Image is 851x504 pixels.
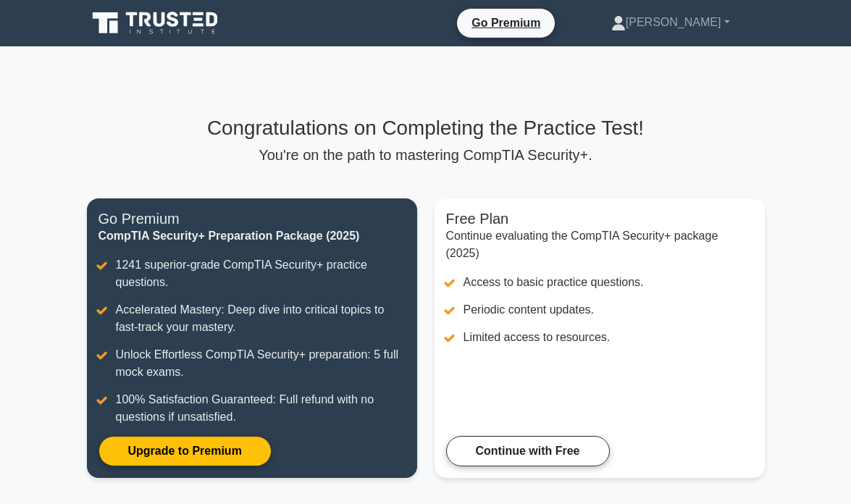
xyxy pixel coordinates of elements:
a: Go Premium [463,14,549,32]
a: Continue with Free [446,436,610,466]
h3: Congratulations on Completing the Practice Test! [87,116,765,140]
a: [PERSON_NAME] [577,8,765,37]
a: Upgrade to Premium [98,436,272,466]
p: You're on the path to mastering CompTIA Security+. [87,146,765,164]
